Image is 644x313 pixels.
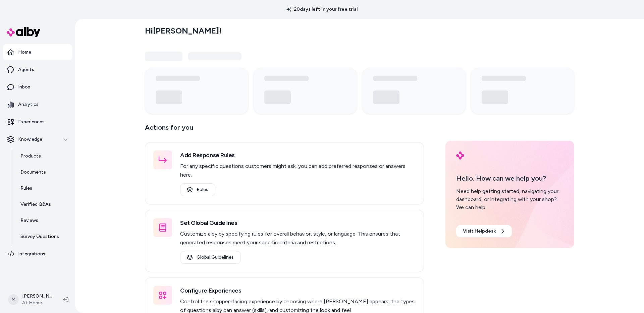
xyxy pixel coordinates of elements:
[14,180,72,196] a: Rules
[22,293,52,300] p: [PERSON_NAME]
[20,169,46,176] p: Documents
[145,122,424,138] p: Actions for you
[18,136,42,143] p: Knowledge
[14,196,72,212] a: Verified Q&As
[20,185,32,192] p: Rules
[3,97,72,113] a: Analytics
[14,164,72,180] a: Documents
[180,286,416,295] h3: Configure Experiences
[3,79,72,95] a: Inbox
[456,225,512,237] a: Visit Helpdesk
[3,114,72,130] a: Experiences
[18,101,39,108] p: Analytics
[18,66,34,73] p: Agents
[282,6,362,13] p: 20 days left in your free trial
[18,84,30,90] p: Inbox
[3,131,72,147] button: Knowledge
[20,201,51,208] p: Verified Q&As
[180,150,416,160] h3: Add Response Rules
[14,229,72,245] a: Survey Questions
[180,183,215,196] a: Rules
[456,173,563,183] p: Hello. How can we help you?
[20,153,41,160] p: Products
[180,230,416,247] p: Customize alby by specifying rules for overall behavior, style, or language. This ensures that ge...
[4,289,58,310] button: M[PERSON_NAME]At Home
[18,119,45,125] p: Experiences
[180,162,416,179] p: For any specific questions customers might ask, you can add preferred responses or answers here.
[145,26,221,36] h2: Hi [PERSON_NAME] !
[456,151,464,160] img: alby Logo
[3,44,72,60] a: Home
[14,212,72,229] a: Reviews
[20,233,59,240] p: Survey Questions
[7,27,40,37] img: alby Logo
[18,49,31,56] p: Home
[3,62,72,78] a: Agents
[180,218,416,228] h3: Set Global Guidelines
[20,217,38,224] p: Reviews
[18,251,45,257] p: Integrations
[3,246,72,262] a: Integrations
[8,294,19,305] span: M
[180,251,241,264] a: Global Guidelines
[456,187,563,211] div: Need help getting started, navigating your dashboard, or integrating with your shop? We can help.
[22,300,52,306] span: At Home
[14,148,72,164] a: Products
